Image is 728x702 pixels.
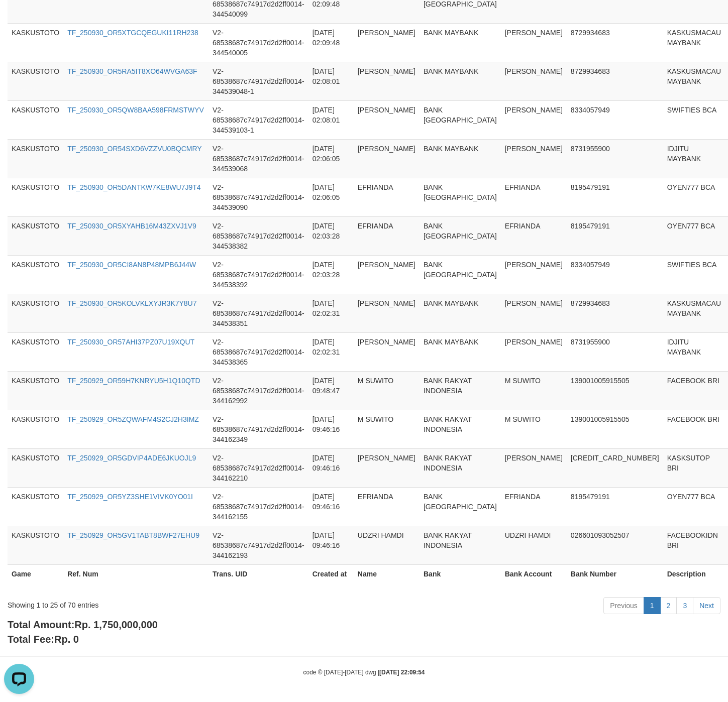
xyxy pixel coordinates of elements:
td: OYEN777 BCA [663,487,725,526]
a: TF_250930_OR5DANTKW7KE8WU7J9T4 [67,183,200,191]
td: KASKUSTOTO [8,139,63,178]
td: [DATE] 09:46:16 [308,410,354,448]
td: IDJITU MAYBANK [663,332,725,371]
td: [PERSON_NAME] [354,23,420,62]
a: TF_250930_OR57AHI37PZ07U19XQUT [67,338,194,346]
button: Open LiveChat chat widget [4,4,34,34]
td: FACEBOOK BRI [663,371,725,410]
td: 8195479191 [567,487,663,526]
td: [PERSON_NAME] [501,332,567,371]
td: 139001005915505 [567,371,663,410]
td: [PERSON_NAME] [501,62,567,100]
td: [PERSON_NAME] [354,294,420,332]
a: TF_250930_OR5RA5IT8XO64WVGA63F [67,67,197,75]
td: [PERSON_NAME] [354,448,420,487]
td: BANK [GEOGRAPHIC_DATA] [420,100,501,139]
td: [DATE] 02:06:05 [308,178,354,216]
th: Name [354,564,420,593]
td: KASKUSTOTO [8,100,63,139]
td: M SUWITO [501,371,567,410]
td: KASKUSTOTO [8,332,63,371]
td: [PERSON_NAME] [501,255,567,294]
td: EFRIANDA [501,178,567,216]
b: Total Amount: [8,619,158,630]
td: EFRIANDA [354,178,420,216]
td: 8334057949 [567,100,663,139]
td: [PERSON_NAME] [354,332,420,371]
td: V2-68538687c74917d2d2ff0014-344162992 [209,371,308,410]
td: [CREDIT_CARD_NUMBER] [567,448,663,487]
a: TF_250929_OR59H7KNRYU5H1Q10QTD [67,377,200,385]
th: Bank Account [501,564,567,593]
td: BANK RAKYAT INDONESIA [420,526,501,564]
th: Trans. UID [209,564,308,593]
a: TF_250930_OR5XTGCQEGUKI11RH238 [67,29,198,37]
td: V2-68538687c74917d2d2ff0014-344538382 [209,216,308,255]
td: [PERSON_NAME] [354,100,420,139]
td: BANK RAKYAT INDONESIA [420,410,501,448]
td: UDZRI HAMDI [354,526,420,564]
td: 8729934683 [567,62,663,100]
td: V2-68538687c74917d2d2ff0014-344162155 [209,487,308,526]
td: OYEN777 BCA [663,178,725,216]
td: KASKUSMACAU MAYBANK [663,294,725,332]
th: Created at [308,564,354,593]
td: [PERSON_NAME] [501,100,567,139]
td: [PERSON_NAME] [501,448,567,487]
td: BANK [GEOGRAPHIC_DATA] [420,216,501,255]
td: KASKUSTOTO [8,23,63,62]
a: 2 [660,597,677,614]
td: BANK MAYBANK [420,294,501,332]
td: KASKUSTOTO [8,216,63,255]
td: V2-68538687c74917d2d2ff0014-344538365 [209,332,308,371]
td: V2-68538687c74917d2d2ff0014-344538392 [209,255,308,294]
a: TF_250930_OR5CI8AN8P48MPB6J44W [67,261,196,269]
td: FACEBOOK BRI [663,410,725,448]
td: V2-68538687c74917d2d2ff0014-344539068 [209,139,308,178]
td: M SUWITO [501,410,567,448]
td: M SUWITO [354,410,420,448]
td: [PERSON_NAME] [354,255,420,294]
td: BANK MAYBANK [420,62,501,100]
td: 8729934683 [567,294,663,332]
td: SWIFTIES BCA [663,100,725,139]
a: TF_250930_OR5QW8BAA598FRMSTWYV [67,106,204,114]
td: V2-68538687c74917d2d2ff0014-344162193 [209,526,308,564]
td: UDZRI HAMDI [501,526,567,564]
td: [PERSON_NAME] [501,139,567,178]
td: 8195479191 [567,216,663,255]
td: 8334057949 [567,255,663,294]
td: KASKUSTOTO [8,62,63,100]
td: [DATE] 02:03:28 [308,216,354,255]
td: KASKUSMACAU MAYBANK [663,23,725,62]
td: EFRIANDA [501,216,567,255]
b: Total Fee: [8,634,79,645]
td: KASKUSTOTO [8,448,63,487]
td: KASKSUTOP BRI [663,448,725,487]
td: KASKUSTOTO [8,178,63,216]
td: [PERSON_NAME] [501,23,567,62]
th: Bank [420,564,501,593]
td: V2-68538687c74917d2d2ff0014-344539103-1 [209,100,308,139]
td: [DATE] 09:48:47 [308,371,354,410]
td: 139001005915505 [567,410,663,448]
td: 8731955900 [567,139,663,178]
strong: [DATE] 22:09:54 [379,669,425,676]
td: [DATE] 02:06:05 [308,139,354,178]
td: 8729934683 [567,23,663,62]
th: Ref. Num [63,564,209,593]
td: KASKUSTOTO [8,410,63,448]
td: V2-68538687c74917d2d2ff0014-344162349 [209,410,308,448]
td: BANK MAYBANK [420,332,501,371]
td: BANK MAYBANK [420,139,501,178]
td: [DATE] 02:02:31 [308,332,354,371]
td: KASKUSTOTO [8,255,63,294]
td: SWIFTIES BCA [663,255,725,294]
a: TF_250929_OR5GV1TABT8BWF27EHU9 [67,531,199,539]
td: V2-68538687c74917d2d2ff0014-344538351 [209,294,308,332]
small: code © [DATE]-[DATE] dwg | [303,669,425,676]
a: Next [693,597,720,614]
td: [PERSON_NAME] [501,294,567,332]
a: TF_250929_OR5YZ3SHE1VIVK0YO01I [67,493,193,501]
a: Previous [603,597,644,614]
